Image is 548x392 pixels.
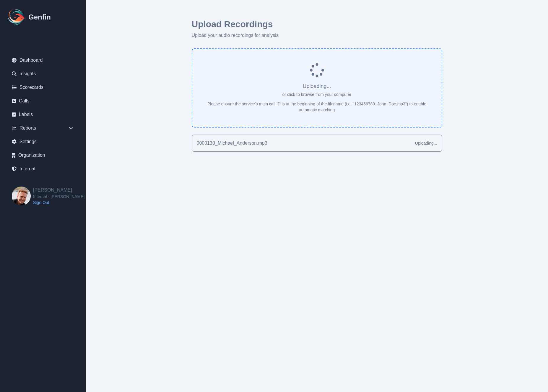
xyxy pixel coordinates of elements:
[415,140,437,146] span: Uploading...
[7,109,79,120] a: Labels
[28,12,51,22] h1: Genfin
[7,149,79,161] a: Organization
[7,54,79,66] a: Dashboard
[7,81,79,93] a: Scorecards
[192,19,442,30] h1: Upload Recordings
[12,187,31,205] img: Brian Dunagan
[7,68,79,80] a: Insights
[192,32,442,39] p: Upload your audio recordings for analysis
[7,122,79,134] div: Reports
[33,200,84,205] a: Sign Out
[7,136,79,148] a: Settings
[33,194,84,200] span: Internal - [PERSON_NAME]
[7,8,26,27] img: Logo
[7,163,79,175] a: Internal
[197,140,267,147] span: 0000130_Michael_Anderson.mp3
[7,95,79,107] a: Calls
[33,187,84,194] h2: [PERSON_NAME]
